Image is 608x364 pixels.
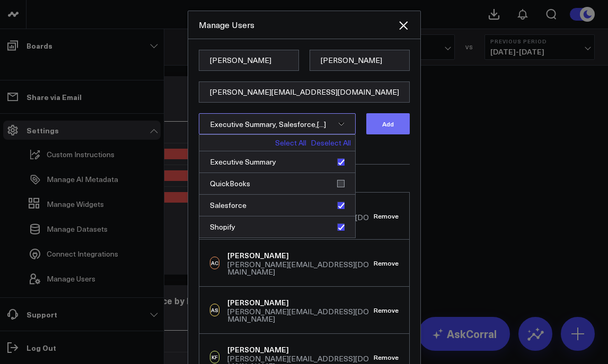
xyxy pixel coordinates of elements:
[210,304,220,316] div: AS
[227,250,373,261] div: [PERSON_NAME]
[227,261,373,276] div: [PERSON_NAME][EMAIL_ADDRESS][DOMAIN_NAME]
[374,259,399,267] button: Remove
[311,139,351,147] a: Deselect All
[374,353,399,361] button: Remove
[374,306,399,314] button: Remove
[227,308,373,323] div: [PERSON_NAME][EMAIL_ADDRESS][DOMAIN_NAME]
[210,351,220,363] div: KF
[227,297,373,308] div: [PERSON_NAME]
[210,257,220,269] div: AC
[366,113,410,134] button: Add
[374,212,399,220] button: Remove
[310,50,410,71] input: Last name
[199,50,299,71] input: First name
[397,19,410,32] button: Close
[199,19,397,31] div: Manage Users
[275,139,306,147] a: Select All
[199,81,410,103] input: Type email
[227,344,373,355] div: [PERSON_NAME]
[210,119,326,129] span: Executive Summary, Salesforce,[...]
